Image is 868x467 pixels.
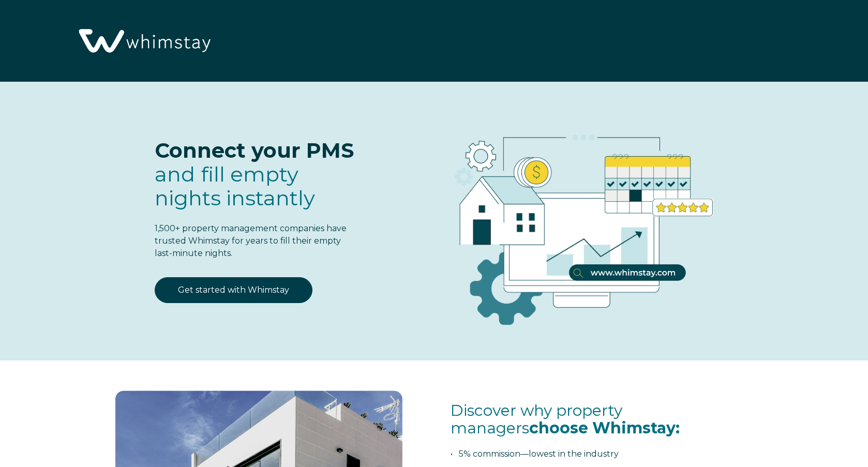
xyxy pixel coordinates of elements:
img: RBO Ilustrations-03 [396,102,760,341]
img: Whimstay Logo-02 1 [72,5,215,78]
span: Connect your PMS [155,138,354,163]
a: Get started with Whimstay [155,277,312,303]
span: 1,500+ property management companies have trusted Whimstay for years to fill their empty last-min... [155,223,347,258]
span: choose Whimstay: [529,418,680,438]
span: • 5% commission—lowest in the industry [451,449,619,459]
span: and [155,161,315,210]
span: Discover why property managers [451,401,680,438]
span: fill empty nights instantly [155,161,315,210]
